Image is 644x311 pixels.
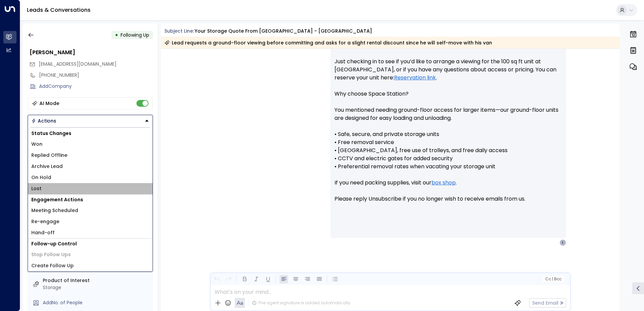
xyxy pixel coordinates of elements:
span: | [552,277,553,281]
span: Stop Follow Ups [31,251,71,258]
span: Subject Line: [164,28,194,34]
div: Lead requests a ground-floor viewing before committing and asks for a slight rental discount sinc... [164,39,492,46]
span: Lost [31,185,41,192]
p: Hi [PERSON_NAME], Just checking in to see if you’d like to arrange a viewing for the 100 sq ft un... [334,41,562,211]
a: box shop [431,179,456,187]
span: Re-engage [31,218,59,225]
div: • [115,29,118,41]
span: Archive Lead [31,163,63,170]
div: Storage [43,284,150,291]
div: I [559,239,566,246]
label: Product of Interest [43,277,150,284]
span: Following Up [121,32,149,38]
button: Actions [28,115,153,127]
h1: Status Changes [28,128,153,139]
span: On Hold [31,174,51,181]
span: Meeting Scheduled [31,207,78,214]
a: Reservation link [394,74,436,82]
div: [PHONE_NUMBER] [39,72,153,79]
div: AddCompany [39,83,153,90]
button: Redo [224,275,233,283]
span: [EMAIL_ADDRESS][DOMAIN_NAME] [39,61,117,67]
span: Replied Offline [31,152,67,159]
div: Button group with a nested menu [28,115,153,127]
span: ianwells775@gmail.com [39,61,117,68]
button: Undo [213,275,221,283]
span: Won [31,141,42,148]
button: Cc|Bcc [542,276,564,282]
span: Create Follow Up [31,262,74,269]
span: Cc Bcc [545,277,561,281]
div: [PERSON_NAME] [30,48,153,57]
h1: Follow-up Control [28,239,153,249]
a: Leads & Conversations [27,6,91,14]
h1: Engagement Actions [28,195,153,205]
div: Actions [31,118,56,124]
div: AI Mode [39,100,59,107]
div: Your storage quote from [GEOGRAPHIC_DATA] - [GEOGRAPHIC_DATA] [195,28,372,35]
span: Hand-off [31,229,55,236]
div: AddNo. of People [43,299,150,306]
div: The agent signature is added automatically [252,300,350,306]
